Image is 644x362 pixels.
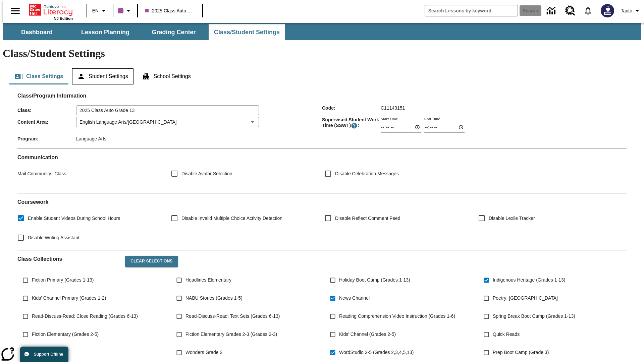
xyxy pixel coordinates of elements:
span: Support Offline [34,352,63,357]
button: Student Settings [72,68,133,84]
input: search field [425,5,518,16]
span: Disable Invalid Multiple Choice Activity Detection [181,215,282,222]
span: Quick Reads [493,331,520,338]
a: Home [29,3,73,16]
span: Mail Community : [17,171,52,176]
h2: Class/Program Information [17,93,627,99]
button: Open side menu [5,1,25,21]
div: Class/Program Information [17,99,627,143]
span: Lesson Planning [81,28,129,36]
span: News Channel [339,295,370,302]
span: Fiction Elementary (Grades 2-5) [32,331,99,338]
span: 2025 Class Auto Grade 13 [145,7,195,14]
span: NABU Stories (Grades 1-5) [185,295,243,302]
span: Kids' Channel Primary (Grades 1-2) [32,295,106,302]
span: Grading Center [152,28,196,36]
label: Start Time [381,116,398,121]
span: Read-Discuss-Read: Close Reading (Grades 6-13) [32,313,138,320]
span: C11143151 [381,105,405,111]
span: Spring Break Boot Camp (Grades 1-13) [493,313,575,320]
button: Language: EN, Select a language [89,5,111,17]
span: NJ Edition [54,16,73,20]
span: Headlines Elementary [185,277,231,284]
a: Data Center [543,2,561,20]
div: SubNavbar [3,23,641,40]
div: SubNavbar [3,24,286,40]
span: Dashboard [21,28,53,36]
button: Support Offline [20,347,68,362]
span: Test course 10/17 [32,349,69,356]
button: School Settings [137,68,196,84]
button: Profile/Settings [618,5,644,17]
span: Class [52,171,66,176]
span: Disable Writing Assistant [28,234,79,241]
span: Holiday Boot Camp (Grades 1-13) [339,277,410,284]
span: Disable Avatar Selection [181,170,232,177]
span: Content Area : [17,119,76,125]
span: Reading Comprehension Video Instruction (Grades 1-6) [339,313,455,320]
span: Supervised Student Work Time (SSWT) : [322,117,381,129]
button: Lesson Planning [72,24,139,40]
span: Fiction Elementary Grades 2-3 (Grades 2-3) [185,331,277,338]
button: Grading Center [140,24,207,40]
span: Wonders Grade 2 [185,349,222,356]
a: Resource Center, Will open in new tab [561,2,579,20]
h2: Course work [17,199,627,205]
span: Kids' Channel (Grades 2-5) [339,331,396,338]
label: End Time [424,116,440,121]
span: Language Arts [76,136,106,141]
span: Class : [17,108,76,113]
span: Disable Lexile Tracker [489,215,535,222]
button: Class Settings [9,68,68,84]
input: Class [76,105,259,115]
span: Class/Student Settings [214,28,280,36]
span: Enable Student Videos During School Hours [28,215,120,222]
span: Tauto [621,7,632,14]
h2: Communication [17,154,627,161]
span: Code : [322,105,381,111]
span: WordStudio 2-5 (Grades 2,3,4,5,13) [339,349,414,356]
img: Avatar [601,4,614,17]
span: EN [92,7,99,14]
span: Program : [17,136,76,141]
div: Coursework [17,199,627,245]
span: Fiction Primary (Grades 1-13) [32,277,94,284]
div: Communication [17,154,627,188]
button: Clear Selections [125,256,178,267]
span: Poetry: [GEOGRAPHIC_DATA] [493,295,558,302]
div: Class/Student Settings [9,68,635,84]
button: Supervised Student Work Time is the timeframe when students can take LevelSet and when lessons ar... [351,122,358,129]
span: Disable Reflect Comment Feed [335,215,400,222]
a: Notifications [579,2,597,19]
div: English Language Arts/[GEOGRAPHIC_DATA] [76,117,259,127]
span: Prep Boot Camp (Grade 3) [493,349,549,356]
button: Class/Student Settings [209,24,285,40]
span: Read-Discuss-Read: Text Sets (Grades 6-13) [185,313,280,320]
button: Dashboard [3,24,70,40]
span: Disable Celebration Messages [335,170,399,177]
h1: Class/Student Settings [3,47,641,60]
button: Class color is purple. Change class color [115,5,135,17]
div: Home [29,2,73,20]
span: Indigenous Heritage (Grades 1-13) [493,277,565,284]
button: Select a new avatar [597,2,618,19]
h2: Class Collections [17,256,120,262]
